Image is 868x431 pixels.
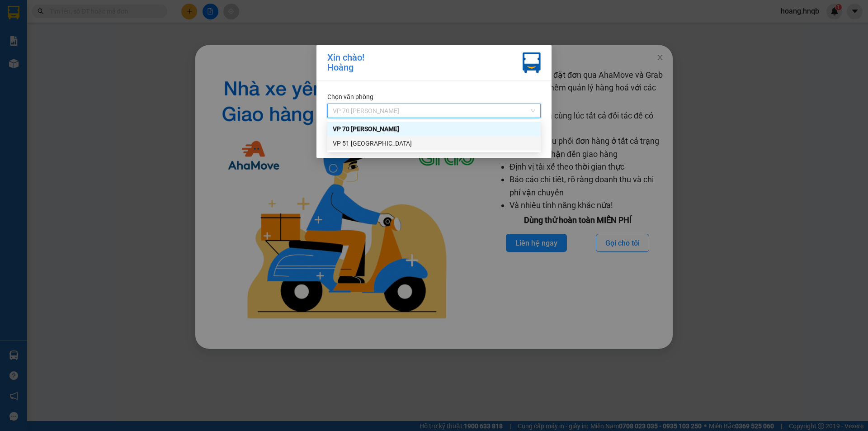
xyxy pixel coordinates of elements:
div: Xin chào! Hoàng [327,52,364,73]
div: VP 70 [PERSON_NAME] [333,124,535,134]
div: VP 51 [GEOGRAPHIC_DATA] [333,138,535,148]
div: VP 51 Trường Chinh [327,136,541,151]
div: Chọn văn phòng [327,92,541,102]
img: vxr-icon [523,52,541,73]
div: VP 70 Nguyễn Hoàng [327,122,541,136]
span: VP 70 Nguyễn Hoàng [333,104,535,118]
